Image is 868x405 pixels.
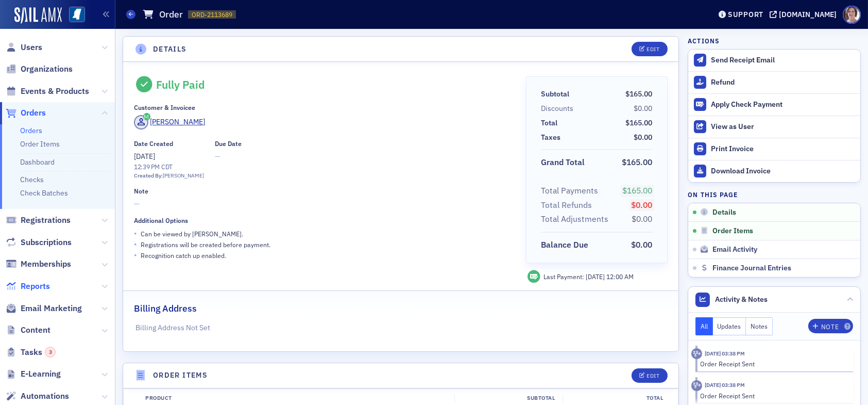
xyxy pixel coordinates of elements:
[134,152,155,161] span: [DATE]
[716,294,768,305] span: Activity & Notes
[153,370,208,381] h4: Order Items
[6,368,61,380] a: E-Learning
[632,42,667,56] button: Edit
[688,138,860,160] a: Print Invoice
[541,239,588,251] div: Balance Due
[21,237,72,248] span: Subscriptions
[192,10,232,19] span: ORD-2113689
[634,133,653,142] span: $0.00
[711,144,855,154] div: Print Invoice
[134,163,160,171] time: 12:39 PM
[136,322,666,333] p: Billing Address Not Set
[688,50,860,71] button: Send Receipt Email
[543,272,634,281] div: Last Payment:
[21,107,46,119] span: Orders
[6,303,82,314] a: Email Marketing
[21,258,71,270] span: Memberships
[134,239,137,250] span: •
[688,71,860,93] button: Refund
[541,89,569,100] div: Subtotal
[69,7,85,23] img: SailAMX
[134,250,137,261] span: •
[6,86,89,97] a: Events & Products
[160,163,173,171] span: CDT
[711,78,855,87] div: Refund
[134,228,137,239] span: •
[541,185,598,197] div: Total Payments
[215,151,242,162] span: —
[6,63,73,75] a: Organizations
[541,213,612,225] span: Total Adjustments
[541,118,557,128] div: Total
[134,115,206,129] a: [PERSON_NAME]
[688,116,860,138] button: View as User
[705,381,745,388] time: 7/7/2025 03:38 PM
[541,132,560,143] div: Taxes
[711,122,855,132] div: View as User
[6,42,42,53] a: Users
[586,272,606,281] span: [DATE]
[808,319,853,333] button: Note
[541,103,577,114] span: Discounts
[134,217,188,224] div: Additional Options
[141,229,243,238] p: Can be viewed by [PERSON_NAME] .
[712,208,736,217] span: Details
[134,104,195,111] div: Customer & Invoicee
[712,226,753,236] span: Order Items
[134,172,163,179] span: Created By:
[6,281,50,292] a: Reports
[14,7,62,24] img: SailAMX
[541,132,564,143] span: Taxes
[141,240,270,249] p: Registrations will be created before payment.
[713,317,746,335] button: Updates
[688,93,860,116] button: Apply Check Payment
[688,190,861,199] h4: On this page
[141,251,226,260] p: Recognition catch up enabled.
[454,394,563,402] div: Subtotal
[21,42,42,53] span: Users
[691,348,702,359] div: Activity
[21,281,50,292] span: Reports
[6,107,46,119] a: Orders
[541,118,561,128] span: Total
[632,239,653,250] span: $0.00
[156,78,205,91] div: Fully Paid
[21,215,71,226] span: Registrations
[150,117,206,127] div: [PERSON_NAME]
[138,394,454,402] div: Product
[779,10,837,19] div: [DOMAIN_NAME]
[21,368,61,380] span: E-Learning
[632,368,667,383] button: Edit
[563,394,671,402] div: Total
[20,188,68,198] a: Check Batches
[541,199,592,212] div: Total Refunds
[20,126,42,135] a: Orders
[6,347,56,358] a: Tasks3
[632,214,653,224] span: $0.00
[45,347,56,358] div: 3
[20,175,44,184] a: Checks
[134,140,173,148] div: Date Created
[634,104,653,113] span: $0.00
[821,324,839,330] div: Note
[623,185,653,196] span: $165.00
[728,10,763,19] div: Support
[6,391,69,402] a: Automations
[541,156,588,169] span: Grand Total
[21,86,89,97] span: Events & Products
[541,213,608,225] div: Total Adjustments
[701,391,846,400] div: Order Receipt Sent
[688,36,720,45] h4: Actions
[541,199,595,212] span: Total Refunds
[746,317,773,335] button: Notes
[21,325,50,336] span: Content
[646,46,659,52] div: Edit
[20,139,60,149] a: Order Items
[606,272,634,281] span: 12:00 AM
[691,380,702,391] div: Activity
[626,118,653,127] span: $165.00
[705,350,745,357] time: 7/7/2025 03:38 PM
[688,160,860,182] a: Download Invoice
[541,103,573,114] div: Discounts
